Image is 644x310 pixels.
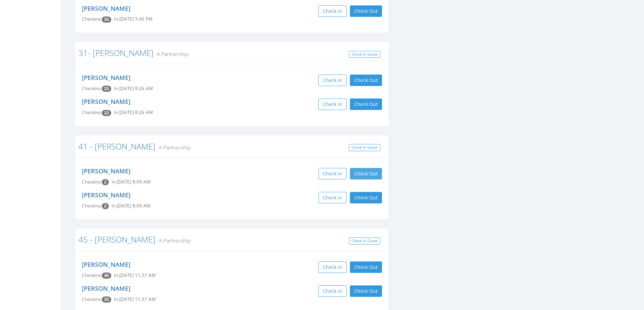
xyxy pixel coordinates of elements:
[153,50,189,58] small: A Partnership
[156,237,191,244] small: A Partnership
[82,284,130,292] a: [PERSON_NAME]
[112,203,150,209] span: In: [DATE] 8:09 AM
[78,141,156,152] a: 41 - [PERSON_NAME]
[102,273,111,279] span: Checkin count
[78,234,156,245] a: 45 - [PERSON_NAME]
[318,192,347,203] button: Check in
[82,179,102,185] span: Checkins:
[318,75,347,86] button: Check in
[102,86,111,92] span: Checkin count
[350,261,382,273] button: Check Out
[82,109,102,115] span: Checkins:
[349,237,380,245] a: Check In Guest
[318,98,347,110] button: Check in
[102,17,111,23] span: Checkin count
[318,261,347,273] button: Check in
[82,85,102,91] span: Checkins:
[102,179,109,185] span: Checkin count
[114,85,153,91] span: In: [DATE] 8:26 AM
[112,179,150,185] span: In: [DATE] 8:09 AM
[78,47,153,58] a: 31- [PERSON_NAME]
[114,109,153,115] span: In: [DATE] 8:26 AM
[114,16,152,22] span: In: [DATE] 3:46 PM
[82,191,130,199] a: [PERSON_NAME]
[350,285,382,297] button: Check Out
[349,51,380,58] a: Check In Guest
[82,272,102,278] span: Checkins:
[102,297,111,303] span: Checkin count
[82,167,130,175] a: [PERSON_NAME]
[114,272,156,278] span: In: [DATE] 11:37 AM
[318,5,347,17] button: Check in
[82,296,102,302] span: Checkins:
[114,296,156,302] span: In: [DATE] 11:37 AM
[156,144,191,151] small: A Partnership
[82,260,130,269] a: [PERSON_NAME]
[82,16,102,22] span: Checkins:
[350,192,382,203] button: Check Out
[350,98,382,110] button: Check Out
[350,75,382,86] button: Check Out
[318,285,347,297] button: Check in
[82,203,102,209] span: Checkins:
[350,5,382,17] button: Check Out
[82,4,130,12] a: [PERSON_NAME]
[349,144,380,151] a: Check In Guest
[102,110,111,116] span: Checkin count
[82,97,130,106] a: [PERSON_NAME]
[350,168,382,179] button: Check Out
[318,168,347,179] button: Check in
[102,203,109,209] span: Checkin count
[82,74,130,82] a: [PERSON_NAME]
